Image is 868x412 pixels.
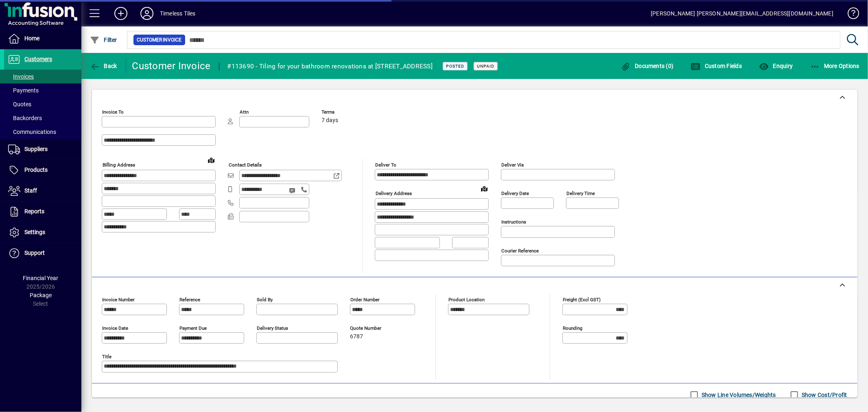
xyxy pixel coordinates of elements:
[205,153,218,167] a: View on map
[842,2,858,28] a: Knowledge Base
[621,63,674,69] span: Documents (0)
[81,59,126,73] app-page-header-button: Back
[563,325,582,331] mat-label: Rounding
[800,391,847,399] label: Show Cost/Profit
[24,167,48,173] span: Products
[4,28,81,49] a: Home
[4,83,81,97] a: Payments
[478,182,491,195] a: View on map
[808,59,862,73] button: More Options
[8,129,56,135] span: Communications
[4,139,81,160] a: Suppliers
[137,36,182,44] span: Customer Invoice
[88,59,119,73] button: Back
[501,162,524,168] mat-label: Deliver via
[24,250,45,256] span: Support
[691,63,742,69] span: Custom Fields
[501,248,539,254] mat-label: Courier Reference
[102,325,128,331] mat-label: Invoice date
[227,60,433,73] div: #113690 - Tiling for your bathroom renovations at [STREET_ADDRESS]
[350,326,399,331] span: Quote number
[8,101,31,107] span: Quotes
[179,325,207,331] mat-label: Payment due
[448,297,485,302] mat-label: Product location
[8,87,39,94] span: Payments
[102,354,112,359] mat-label: Title
[179,297,200,302] mat-label: Reference
[134,6,160,21] button: Profile
[102,109,124,115] mat-label: Invoice To
[759,63,793,69] span: Enquiry
[23,275,59,281] span: Financial Year
[88,33,119,47] button: Filter
[700,391,776,399] label: Show Line Volumes/Weights
[132,59,211,72] div: Customer Invoice
[8,73,34,80] span: Invoices
[4,125,81,139] a: Communications
[4,160,81,180] a: Products
[24,56,52,62] span: Customers
[283,181,303,200] button: Send SMS
[24,229,45,235] span: Settings
[4,181,81,201] a: Staff
[257,297,273,302] mat-label: Sold by
[24,208,44,215] span: Reports
[4,97,81,111] a: Quotes
[257,325,288,331] mat-label: Delivery status
[619,59,676,73] button: Documents (0)
[757,59,795,73] button: Enquiry
[24,146,48,152] span: Suppliers
[321,117,338,124] span: 7 days
[102,297,135,302] mat-label: Invoice number
[689,59,744,73] button: Custom Fields
[8,115,42,121] span: Backorders
[90,63,117,69] span: Back
[4,202,81,222] a: Reports
[446,64,464,69] span: Posted
[477,64,494,69] span: Unpaid
[4,222,81,243] a: Settings
[24,187,37,194] span: Staff
[810,63,860,69] span: More Options
[350,297,380,302] mat-label: Order number
[350,333,363,340] span: 6787
[4,111,81,125] a: Backorders
[24,35,39,42] span: Home
[566,191,595,196] mat-label: Delivery time
[160,7,195,20] div: Timeless Tiles
[30,292,52,298] span: Package
[108,6,134,21] button: Add
[501,191,529,196] mat-label: Delivery date
[321,110,370,115] span: Terms
[240,109,249,115] mat-label: Attn
[501,219,526,225] mat-label: Instructions
[563,297,601,302] mat-label: Freight (excl GST)
[90,37,117,43] span: Filter
[4,243,81,263] a: Support
[4,70,81,83] a: Invoices
[375,162,396,168] mat-label: Deliver To
[651,7,833,20] div: [PERSON_NAME] [PERSON_NAME][EMAIL_ADDRESS][DOMAIN_NAME]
